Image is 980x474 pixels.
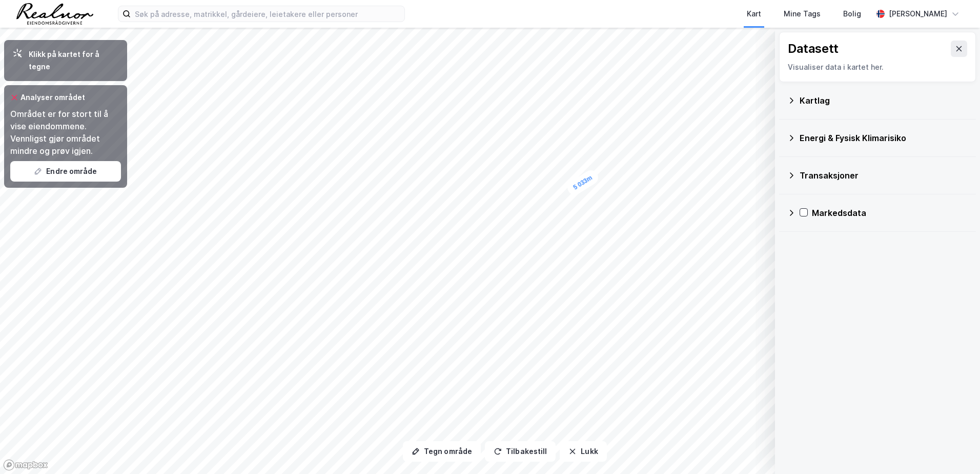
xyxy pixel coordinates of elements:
[485,441,556,462] button: Tilbakestill
[788,41,839,57] div: Datasett
[131,6,404,22] input: Søk på adresse, matrikkel, gårdeiere, leietakere eller personer
[10,108,121,157] div: Området er for stort til å vise eiendommene. Vennligst gjør området mindre og prøv igjen.
[800,94,968,107] div: Kartlag
[21,91,85,104] div: Analyser området
[929,425,980,474] iframe: Chat Widget
[10,161,121,182] button: Endre område
[560,441,606,462] button: Lukk
[747,8,761,20] div: Kart
[29,48,119,73] div: Klikk på kartet for å tegne
[929,425,980,474] div: Kontrollprogram for chat
[812,207,968,219] div: Markedsdata
[565,168,601,197] div: Map marker
[889,8,947,20] div: [PERSON_NAME]
[3,459,48,471] a: Mapbox homepage
[800,132,968,144] div: Energi & Fysisk Klimarisiko
[784,8,821,20] div: Mine Tags
[788,61,967,73] div: Visualiser data i kartet her.
[843,8,861,20] div: Bolig
[16,3,93,25] img: realnor-logo.934646d98de889bb5806.png
[800,169,968,182] div: Transaksjoner
[403,441,481,462] button: Tegn område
